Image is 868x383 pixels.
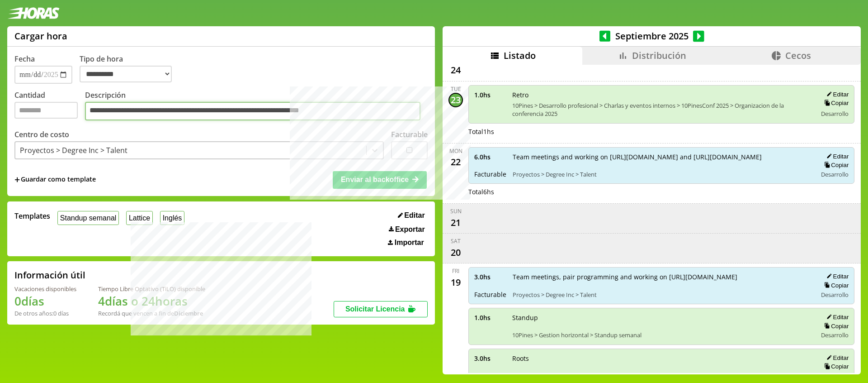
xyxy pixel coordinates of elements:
button: Solicitar Licencia [334,301,428,317]
span: 1.0 hs [474,91,506,99]
div: Sat [451,237,461,245]
span: Editar [404,211,425,220]
div: 20 [448,245,463,259]
span: 10Pines > Gestion horizontal > Reunión Roots [512,372,811,380]
div: 19 [448,275,463,289]
label: Tipo de hora [80,54,179,84]
span: Facturable [474,290,506,299]
button: Editar [395,211,428,220]
span: Roots [512,354,811,363]
span: Septiembre 2025 [610,30,693,42]
button: Copiar [821,99,849,107]
button: Inglés [160,211,184,225]
span: Exportar [395,225,425,234]
span: Desarrollo [821,331,849,339]
label: Centro de costo [14,129,69,139]
h2: Información útil [14,269,85,281]
span: Desarrollo [821,291,849,299]
span: Desarrollo [821,110,849,118]
span: 3.0 hs [474,273,506,281]
label: Facturable [391,129,428,139]
span: Retro [512,91,811,99]
span: Listado [504,49,536,62]
button: Copiar [821,322,849,330]
span: Team meetings, pair programming and working on [URL][DOMAIN_NAME] [513,273,811,281]
div: Vacaciones disponibles [14,285,76,293]
span: 10Pines > Desarrollo profesional > Charlas y eventos internos > 10PinesConf 2025 > Organizacion d... [512,101,811,118]
div: Total 6 hs [468,187,854,196]
span: Desarrollo [821,372,849,380]
textarea: Descripción [85,102,420,121]
b: Diciembre [174,309,203,317]
span: Desarrollo [821,170,849,178]
span: Facturable [474,170,506,178]
span: Standup [512,313,811,322]
span: Importar [395,239,424,247]
label: Fecha [14,54,35,64]
button: Editar [824,91,849,98]
button: Editar [824,153,849,160]
button: Enviar al backoffice [333,171,427,188]
h1: 4 días o 24 horas [98,293,205,309]
span: Proyectos > Degree Inc > Talent [513,291,811,299]
button: Editar [824,313,849,321]
span: 1.0 hs [474,313,506,322]
button: Standup semanal [57,211,119,225]
h1: Cargar hora [14,30,67,42]
h1: 0 días [14,293,76,309]
div: 22 [448,155,463,169]
button: Copiar [821,282,849,289]
label: Cantidad [14,90,85,123]
span: Team meetings and working on [URL][DOMAIN_NAME] and [URL][DOMAIN_NAME] [513,153,811,161]
div: Recordá que vencen a fin de [98,309,205,317]
span: 10Pines > Gestion horizontal > Standup semanal [512,331,811,339]
div: Sun [450,207,462,215]
label: Descripción [85,90,428,123]
select: Tipo de hora [80,66,172,82]
span: 6.0 hs [474,153,506,161]
div: Proyectos > Degree Inc > Talent [20,145,127,155]
div: Tue [451,85,461,93]
button: Editar [824,354,849,362]
div: scrollable content [443,65,861,373]
span: Distribución [632,49,686,62]
span: + [14,175,20,185]
div: Mon [449,147,462,155]
span: 3.0 hs [474,354,506,363]
span: Solicitar Licencia [345,305,405,313]
img: logotipo [7,7,60,19]
button: Lattice [126,211,153,225]
span: Enviar al backoffice [341,176,409,183]
button: Copiar [821,161,849,169]
div: Tiempo Libre Optativo (TiLO) disponible [98,285,205,293]
button: Editar [824,273,849,280]
div: 21 [448,215,463,230]
input: Cantidad [14,102,78,119]
div: De otros años: 0 días [14,309,76,317]
span: +Guardar como template [14,175,96,185]
span: Proyectos > Degree Inc > Talent [513,170,811,178]
div: Fri [452,267,459,275]
div: 24 [448,63,463,77]
span: Cecos [785,49,811,62]
button: Copiar [821,363,849,370]
div: 23 [448,93,463,107]
button: Exportar [386,225,428,234]
div: Total 1 hs [468,127,854,136]
span: Templates [14,211,50,221]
